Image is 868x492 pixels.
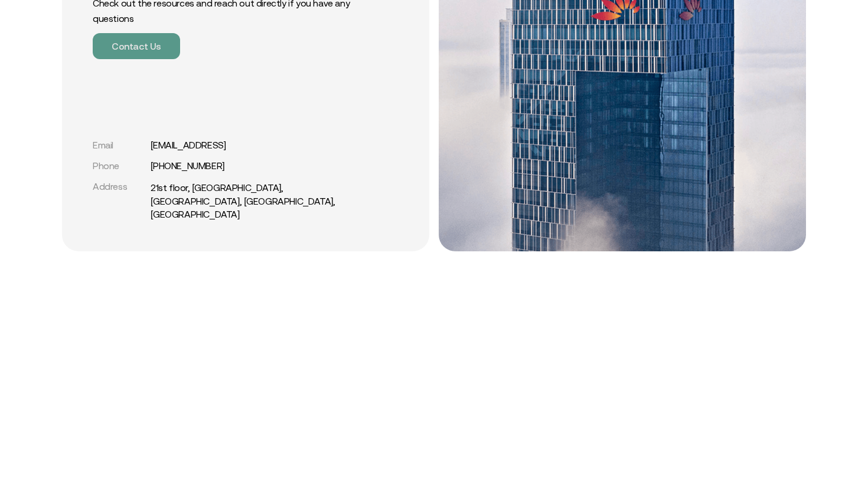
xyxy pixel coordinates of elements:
a: [PHONE_NUMBER] [151,160,224,171]
button: Contact Us [93,33,180,59]
div: Phone [93,160,146,171]
div: Email [93,140,146,151]
a: 21st floor, [GEOGRAPHIC_DATA], [GEOGRAPHIC_DATA], [GEOGRAPHIC_DATA], [GEOGRAPHIC_DATA] [151,181,358,221]
div: Address [93,181,146,192]
a: [EMAIL_ADDRESS] [151,140,226,151]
